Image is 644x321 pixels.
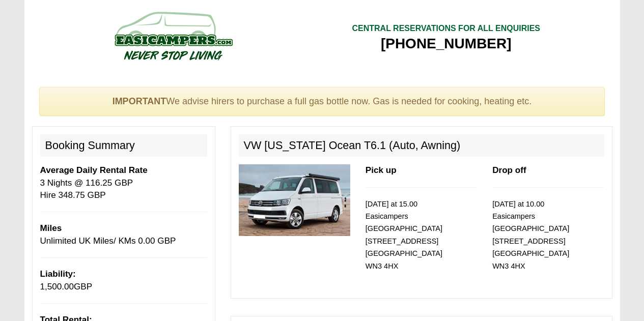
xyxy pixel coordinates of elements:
p: 3 Nights @ 116.25 GBP Hire 348.75 GBP [40,164,207,201]
b: Miles [40,223,62,233]
h2: Booking Summary [40,134,207,157]
img: 315.jpg [239,164,350,236]
h2: VW [US_STATE] Ocean T6.1 (Auto, Awning) [239,134,604,157]
b: Pick up [366,165,397,175]
p: Unlimited UK Miles/ KMs 0.00 GBP [40,222,207,247]
b: Liability: [40,269,76,279]
b: Average Daily Rental Rate [40,165,148,175]
div: [PHONE_NUMBER] [352,35,540,53]
span: 1,500.00 [40,282,74,291]
small: [DATE] at 10.00 Easicampers [GEOGRAPHIC_DATA] [STREET_ADDRESS] [GEOGRAPHIC_DATA] WN3 4HX [492,200,569,270]
div: CENTRAL RESERVATIONS FOR ALL ENQUIRIES [352,23,540,35]
small: [DATE] at 15.00 Easicampers [GEOGRAPHIC_DATA] [STREET_ADDRESS] [GEOGRAPHIC_DATA] WN3 4HX [366,200,442,270]
strong: IMPORTANT [113,96,166,106]
div: We advise hirers to purchase a full gas bottle now. Gas is needed for cooking, heating etc. [39,87,605,116]
img: campers-checkout-logo.png [76,8,270,64]
p: GBP [40,268,207,293]
b: Drop off [492,165,526,175]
